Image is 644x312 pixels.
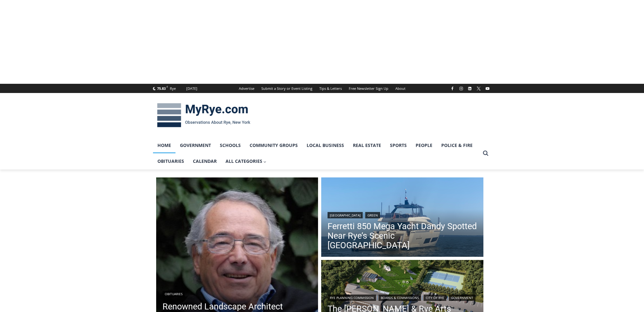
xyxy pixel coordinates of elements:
span: F [167,85,168,89]
a: About [392,84,409,93]
a: Obituaries [163,291,185,297]
a: YouTube [484,85,491,92]
a: People [411,137,437,153]
a: Submit a Story or Event Listing [258,84,316,93]
a: Calendar [188,153,221,169]
a: Read More Ferretti 850 Mega Yacht Dandy Spotted Near Rye’s Scenic Parsonage Point [321,177,483,259]
a: Community Groups [245,137,302,153]
span: 75.83 [157,86,166,91]
img: (PHOTO: The 85' foot luxury yacht Dandy was parked just off Rye on Friday, August 8, 2025.) [321,177,483,259]
a: All Categories [221,153,271,169]
div: | | | [328,293,477,301]
nav: Secondary Navigation [235,84,409,93]
img: MyRye.com [153,99,254,132]
a: Home [153,137,175,153]
a: Facebook [449,85,456,92]
a: Sports [386,137,411,153]
div: | [328,211,477,218]
div: [DATE] [186,86,197,91]
nav: Primary Navigation [153,137,480,169]
a: Real Estate [348,137,386,153]
a: Obituaries [153,153,188,169]
a: Rye Planning Commission [328,295,376,301]
span: All Categories [226,158,267,165]
a: Free Newsletter Sign Up [345,84,392,93]
a: Instagram [457,85,465,92]
a: X [475,85,482,92]
a: Local Business [302,137,348,153]
a: Ferretti 850 Mega Yacht Dandy Spotted Near Rye’s Scenic [GEOGRAPHIC_DATA] [328,222,477,250]
a: Green [365,212,380,218]
button: View Search Form [480,148,491,159]
a: Boards & Commissions [379,295,421,301]
a: Schools [215,137,245,153]
a: [GEOGRAPHIC_DATA] [328,212,363,218]
div: Rye [170,86,176,91]
a: Police & Fire [437,137,477,153]
a: City of Rye [424,295,446,301]
a: Linkedin [466,85,474,92]
a: Advertise [235,84,258,93]
a: Government [175,137,215,153]
a: Tips & Letters [316,84,345,93]
a: Government [449,295,475,301]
